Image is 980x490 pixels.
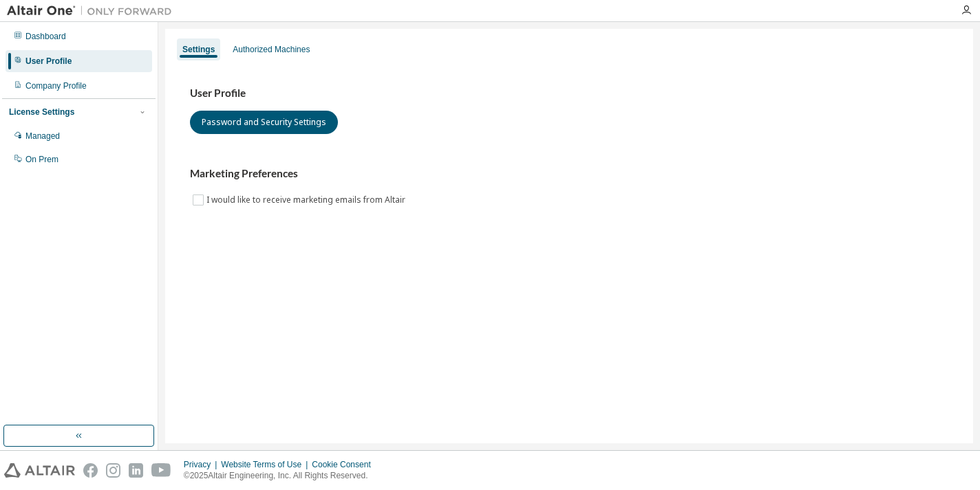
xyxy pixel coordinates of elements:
[25,56,72,67] div: User Profile
[25,31,66,42] div: Dashboard
[182,44,215,55] div: Settings
[190,167,948,181] h3: Marketing Preferences
[190,111,338,134] button: Password and Security Settings
[221,459,312,470] div: Website Terms of Use
[7,4,179,18] img: Altair One
[83,463,98,478] img: facebook.svg
[184,470,379,482] p: © 2025 Altair Engineering, Inc. All Rights Reserved.
[233,44,310,55] div: Authorized Machines
[25,154,58,165] div: On Prem
[25,131,60,142] div: Managed
[106,463,120,478] img: instagram.svg
[4,463,75,478] img: altair_logo.svg
[312,459,379,470] div: Cookie Consent
[190,87,948,100] h3: User Profile
[129,463,143,478] img: linkedin.svg
[206,192,408,208] label: I would like to receive marketing emails from Altair
[151,463,171,478] img: youtube.svg
[25,80,87,91] div: Company Profile
[9,107,74,118] div: License Settings
[184,459,221,470] div: Privacy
